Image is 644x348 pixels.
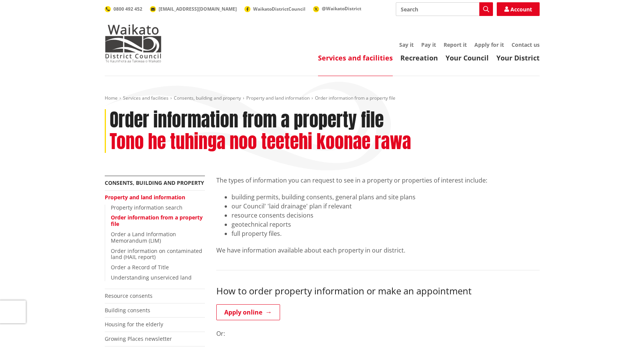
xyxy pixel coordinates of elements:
[216,286,540,297] h3: How to order property information or make an appointment
[110,131,411,153] h2: Tono he tuhinga noo teetehi koonae rawa
[446,53,489,62] a: Your Council
[174,95,241,101] a: Consents, building and property
[113,6,142,12] span: 0800 492 452
[497,2,540,16] a: Account
[123,95,168,101] a: Services and facilities
[444,41,467,48] a: Report it
[244,6,305,12] a: WaikatoDistrictCouncil
[111,214,203,227] a: Order information from a property file
[105,24,162,62] img: Waikato District Council - Te Kaunihera aa Takiwaa o Waikato
[421,41,436,48] a: Pay it
[313,5,361,12] a: @WaikatoDistrict
[246,95,310,101] a: Property and land information
[231,229,540,238] li: full property files.
[111,274,192,281] a: Understanding unserviced land
[105,95,540,102] nav: breadcrumb
[111,247,202,261] a: Order information on contaminated land (HAIL report)
[216,329,540,338] p: Or:
[231,192,540,202] li: building permits, building consents, general plans and site plans
[322,5,361,12] span: @WaikatoDistrict
[318,53,393,62] a: Services and facilities
[512,41,540,48] a: Contact us
[111,264,169,271] a: Order a Record of Title
[105,179,204,186] a: Consents, building and property
[105,307,150,314] a: Building consents
[231,211,540,220] li: resource consents decisions
[231,220,540,229] li: geotechnical reports
[111,204,183,211] a: Property information search
[105,6,142,12] a: 0800 492 452
[105,292,153,299] a: Resource consents
[105,95,118,101] a: Home
[231,202,540,211] li: our Council' 'laid drainage' plan if relevant
[216,304,280,320] a: Apply online
[150,6,237,12] a: [EMAIL_ADDRESS][DOMAIN_NAME]
[159,6,237,12] span: [EMAIL_ADDRESS][DOMAIN_NAME]
[111,230,176,244] a: Order a Land Information Memorandum (LIM)
[399,41,414,48] a: Say it
[400,53,438,62] a: Recreation
[253,6,305,12] span: WaikatoDistrictCouncil
[474,41,504,48] a: Apply for it
[105,194,185,201] a: Property and land information
[105,335,172,342] a: Growing Places newsletter
[315,95,395,101] span: Order information from a property file
[105,321,163,328] a: Housing for the elderly
[496,53,540,62] a: Your District
[216,176,540,185] p: The types of information you can request to see in a property or properties of interest include:
[396,2,493,16] input: Search input
[110,109,384,131] h1: Order information from a property file
[216,246,540,255] p: We have information available about each property in our district.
